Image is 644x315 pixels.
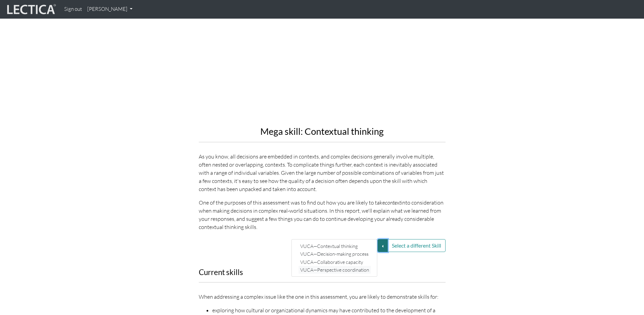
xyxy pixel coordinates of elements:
p: When addressing a complex issue like the one in this assessment, you are likely to demonstrate sk... [199,293,446,301]
a: VUCA—Decision-making process [299,250,371,258]
a: VUCA—Contextual thinking [299,242,371,250]
p: As you know, all decisions are embedded in contexts, and complex decisions generally involve mult... [199,152,446,193]
img: lecticalive [5,3,56,16]
h3: Current skills [199,268,446,277]
a: VUCA—Collaborative capacity [299,258,371,266]
h2: Mega skill: Contextual thinking [199,126,446,136]
p: One of the purposes of this assessment was to find out how you are likely to take into considerat... [199,198,446,231]
a: Sign out [62,3,85,16]
em: context [385,199,401,206]
a: VUCA—Perspective coordination [299,266,371,274]
a: [PERSON_NAME] [85,3,135,16]
button: Select a different Skill [387,239,446,252]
